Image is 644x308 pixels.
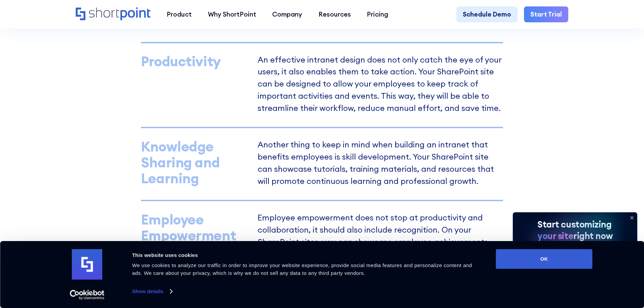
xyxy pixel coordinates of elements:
[208,9,256,19] div: Why ShortPoint
[456,6,518,23] a: Schedule Demo
[132,251,481,259] div: This website uses cookies
[141,54,249,70] div: Productivity
[264,6,310,23] a: Company
[272,9,302,19] div: Company
[258,214,503,284] p: Employee empowerment does not stop at productivity and collaboration, it should also include reco...
[310,6,359,23] a: Resources
[258,141,503,187] p: Another thing to keep in mind when building an intranet that benefits employees is skill developm...
[132,286,172,297] a: Show details
[359,6,397,23] a: Pricing
[132,262,472,276] span: We use cookies to analyze our traffic in order to improve your website experience, provide social...
[524,6,568,23] a: Start Trial
[167,9,192,19] div: Product
[496,249,593,269] button: OK
[258,56,503,114] p: An effective intranet design does not only catch the eye of your users, it also enables them to t...
[72,249,102,280] img: logo
[200,6,264,23] a: Why ShortPoint
[159,6,200,23] a: Product
[318,9,351,19] div: Resources
[141,139,249,187] div: Knowledge Sharing and Learning
[57,290,117,300] a: Usercentrics Cookiebot - opens in a new window
[141,212,249,244] div: Employee Empowerment
[76,7,150,21] a: Home
[367,9,388,19] div: Pricing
